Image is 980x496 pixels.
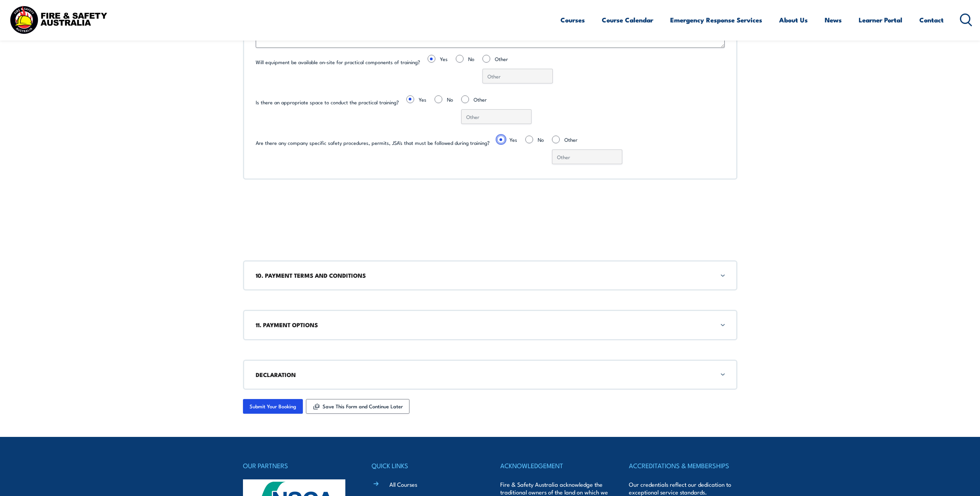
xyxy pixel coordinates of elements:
h4: ACCREDITATIONS & MEMBERSHIPS [629,460,737,471]
legend: Will equipment be available on-site for practical components of training? [256,54,428,62]
a: News [825,10,842,30]
h3: 11. PAYMENT OPTIONS [256,321,725,329]
a: About Us [779,10,808,30]
h3: DECLARATION [256,370,725,379]
h4: QUICK LINKS [372,460,480,471]
label: No [538,136,544,143]
h3: 10. PAYMENT TERMS AND CONDITIONS [256,271,725,280]
a: Courses [560,10,585,30]
label: Yes [419,95,426,103]
div: 10. PAYMENT TERMS AND CONDITIONS [243,260,737,290]
a: All Courses [389,480,417,488]
a: Learner Portal [859,10,902,30]
label: No [447,95,453,103]
label: Other [474,95,532,103]
button: Save This Form and Continue Later [306,399,409,414]
input: Other Choice, please specify [461,109,532,124]
label: Yes [440,55,448,63]
label: Other [495,55,553,63]
legend: Is there an appropriate space to conduct the practical training? [256,94,406,102]
div: DECLARATION [243,360,737,390]
label: No [468,55,474,63]
legend: Are there any company specific safety procedures, permits, JSA's that must be followed during tra... [256,135,497,143]
input: Submit Your Booking [243,399,303,414]
label: Yes [510,136,517,143]
input: Other Choice, please specify [482,69,553,83]
h4: OUR PARTNERS [243,460,351,471]
input: Other Choice, please specify [552,149,622,164]
div: 11. PAYMENT OPTIONS [243,310,737,340]
label: Other [564,136,622,143]
p: Our credentials reflect our dedication to exceptional service standards. [629,481,737,496]
h4: ACKNOWLEDGEMENT [500,460,608,471]
a: Course Calendar [602,10,653,30]
a: Contact [919,10,944,30]
a: Emergency Response Services [670,10,762,30]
